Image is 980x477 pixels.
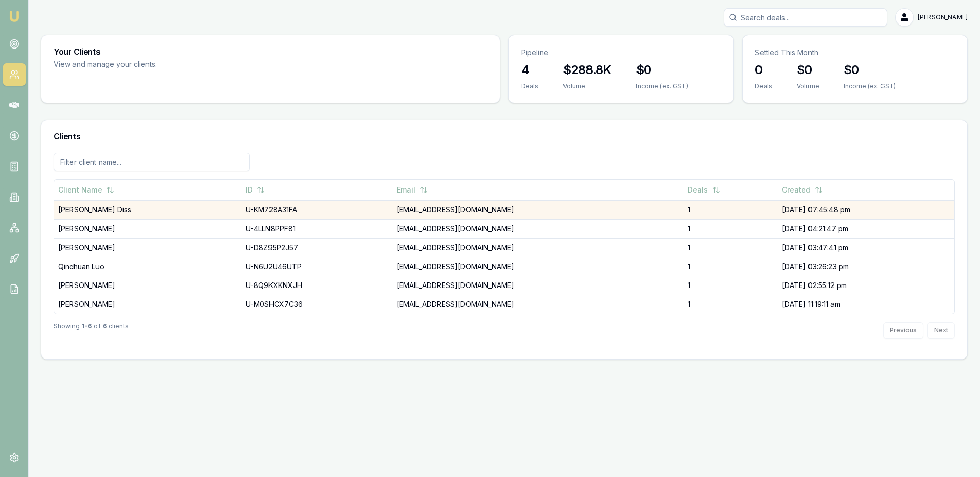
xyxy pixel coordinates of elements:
td: U-M0SHCX7C36 [241,295,393,314]
td: U-KM728A31FA [241,200,393,219]
td: [PERSON_NAME] [54,295,241,314]
button: ID [246,181,265,199]
div: Deals [521,82,538,90]
td: [DATE] 07:45:48 pm [778,200,954,219]
td: [PERSON_NAME] [54,276,241,295]
h3: Your Clients [54,47,487,56]
span: [PERSON_NAME] [918,13,968,21]
div: Income (ex. GST) [844,82,896,90]
td: [DATE] 11:19:11 am [778,295,954,314]
td: 1 [683,276,778,295]
td: [DATE] 03:47:41 pm [778,238,954,257]
td: [EMAIL_ADDRESS][DOMAIN_NAME] [393,295,683,314]
td: Qinchuan Luo [54,257,241,276]
h3: Clients [54,132,955,140]
strong: 6 [103,322,107,339]
td: [PERSON_NAME] [54,238,241,257]
p: Pipeline [521,47,721,58]
button: Email [397,181,428,199]
td: 1 [683,238,778,257]
input: Search deals [724,8,887,27]
td: [EMAIL_ADDRESS][DOMAIN_NAME] [393,219,683,238]
div: Showing of clients [54,322,129,339]
div: Income (ex. GST) [636,82,688,90]
img: emu-icon-u.png [8,10,20,22]
h3: $0 [844,62,896,78]
h3: 0 [755,62,772,78]
td: [EMAIL_ADDRESS][DOMAIN_NAME] [393,238,683,257]
p: Settled This Month [755,47,955,58]
h3: $288.8K [563,62,611,78]
h3: 4 [521,62,538,78]
td: U-4LLN8PPF81 [241,219,393,238]
button: Deals [688,181,720,199]
td: [EMAIL_ADDRESS][DOMAIN_NAME] [393,257,683,276]
strong: 1 - 6 [82,322,92,339]
h3: $0 [797,62,819,78]
input: Filter client name... [54,153,250,171]
td: U-N6U2U46UTP [241,257,393,276]
td: [DATE] 02:55:12 pm [778,276,954,295]
td: 1 [683,200,778,219]
td: [EMAIL_ADDRESS][DOMAIN_NAME] [393,200,683,219]
td: U-D8Z95P2J57 [241,238,393,257]
td: [EMAIL_ADDRESS][DOMAIN_NAME] [393,276,683,295]
div: Volume [797,82,819,90]
td: [DATE] 03:26:23 pm [778,257,954,276]
button: Created [782,181,823,199]
td: 1 [683,295,778,314]
td: 1 [683,219,778,238]
td: [PERSON_NAME] [54,219,241,238]
button: Client Name [58,181,114,199]
td: 1 [683,257,778,276]
div: Volume [563,82,611,90]
p: View and manage your clients. [54,59,315,70]
td: U-8Q9KXKNXJH [241,276,393,295]
div: Deals [755,82,772,90]
h3: $0 [636,62,688,78]
td: [DATE] 04:21:47 pm [778,219,954,238]
td: [PERSON_NAME] Diss [54,200,241,219]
